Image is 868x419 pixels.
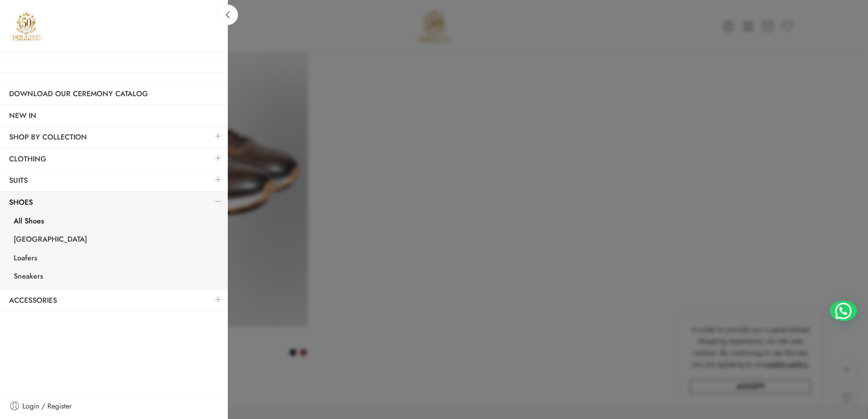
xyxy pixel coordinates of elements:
a: Loafers [5,250,228,269]
a: Pellini - [9,9,43,43]
a: Login / Register [9,400,219,412]
a: Sneakers [5,268,228,287]
img: Pellini [9,9,43,43]
span: Login / Register [22,400,72,412]
a: All Shoes [5,213,228,232]
a: [GEOGRAPHIC_DATA] [5,231,228,250]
